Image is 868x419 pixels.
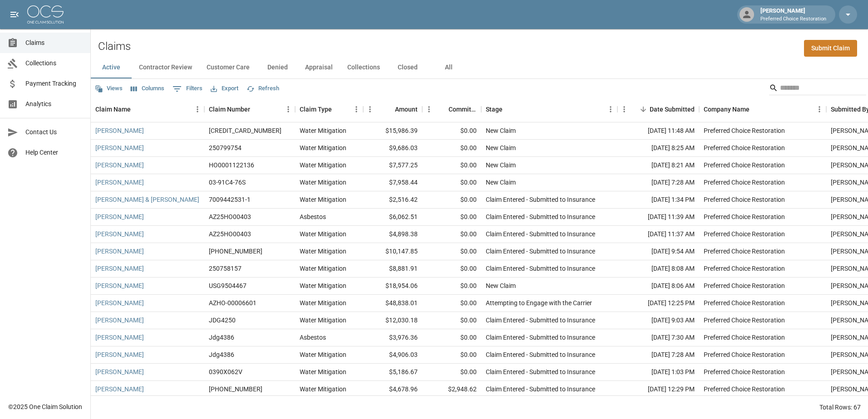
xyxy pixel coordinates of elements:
[300,350,346,359] div: Water Mitigation
[617,346,699,364] div: [DATE] 7:28 AM
[486,143,516,152] div: New Claim
[95,385,144,394] a: [PERSON_NAME]
[300,126,346,135] div: Water Mitigation
[95,316,144,325] a: [PERSON_NAME]
[95,350,144,359] a: [PERSON_NAME]
[332,103,345,116] button: Sort
[209,178,246,187] div: 03-91C4-76S
[395,97,418,122] div: Amount
[819,403,861,412] div: Total Rows: 67
[704,126,785,135] div: Preferred Choice Restoration
[382,103,395,116] button: Sort
[300,333,326,342] div: Asbestos
[132,57,199,78] button: Contractor Review
[95,178,144,187] a: [PERSON_NAME]
[422,312,481,329] div: $0.00
[209,385,262,394] div: 1006-43-2414
[704,333,785,342] div: Preferred Choice Restoration
[95,281,144,290] a: [PERSON_NAME]
[5,5,24,24] button: open drawer
[191,102,204,116] button: Menu
[699,97,826,122] div: Company Name
[250,103,263,116] button: Sort
[617,97,699,122] div: Date Submitted
[27,5,64,24] img: ocs-logo-white-transparent.png
[486,247,595,256] div: Claim Entered - Submitted to Insurance
[95,229,144,239] a: [PERSON_NAME]
[704,367,785,376] div: Preferred Choice Restoration
[300,298,346,307] div: Water Mitigation
[209,367,242,376] div: 0390X062V
[486,195,595,204] div: Claim Entered - Submitted to Insurance
[617,312,699,329] div: [DATE] 9:03 AM
[617,157,699,174] div: [DATE] 8:21 AM
[486,385,595,394] div: Claim Entered - Submitted to Insurance
[300,367,346,376] div: Water Mitigation
[422,346,481,364] div: $0.00
[704,350,785,359] div: Preferred Choice Restoration
[617,243,699,260] div: [DATE] 9:54 AM
[363,364,422,381] div: $5,186.67
[363,295,422,312] div: $48,838.01
[422,329,481,346] div: $0.00
[300,247,346,256] div: Water Mitigation
[617,140,699,157] div: [DATE] 8:25 AM
[704,281,785,290] div: Preferred Choice Restoration
[422,209,481,226] div: $0.00
[704,316,785,325] div: Preferred Choice Restoration
[363,174,422,191] div: $7,958.44
[363,97,422,122] div: Amount
[422,140,481,157] div: $0.00
[617,226,699,243] div: [DATE] 11:37 AM
[91,57,868,78] div: dynamic tabs
[209,97,250,122] div: Claim Number
[363,346,422,364] div: $4,906.03
[422,260,481,278] div: $0.00
[363,312,422,329] div: $12,030.18
[704,247,785,256] div: Preferred Choice Restoration
[704,264,785,273] div: Preferred Choice Restoration
[25,58,83,68] span: Collections
[486,350,595,359] div: Claim Entered - Submitted to Insurance
[363,157,422,174] div: $7,577.25
[617,122,699,140] div: [DATE] 11:48 AM
[209,143,242,152] div: 250799754
[95,247,144,256] a: [PERSON_NAME]
[300,178,346,187] div: Water Mitigation
[422,278,481,295] div: $0.00
[486,229,595,239] div: Claim Entered - Submitted to Insurance
[617,295,699,312] div: [DATE] 12:25 PM
[128,82,167,96] button: Select columns
[387,57,428,78] button: Closed
[422,295,481,312] div: $0.00
[95,264,144,273] a: [PERSON_NAME]
[95,143,144,152] a: [PERSON_NAME]
[257,57,298,78] button: Denied
[300,195,346,204] div: Water Mitigation
[95,212,144,221] a: [PERSON_NAME]
[428,57,469,78] button: All
[244,82,281,96] button: Refresh
[422,102,436,116] button: Menu
[486,316,595,325] div: Claim Entered - Submitted to Insurance
[422,243,481,260] div: $0.00
[300,316,346,325] div: Water Mitigation
[300,212,326,221] div: Asbestos
[363,191,422,209] div: $2,516.42
[486,161,516,170] div: New Claim
[199,57,257,78] button: Customer Care
[208,82,241,96] button: Export
[350,102,363,116] button: Menu
[93,82,125,96] button: Views
[363,140,422,157] div: $9,686.03
[617,364,699,381] div: [DATE] 1:03 PM
[804,40,857,57] a: Submit Claim
[363,226,422,243] div: $4,898.38
[25,148,83,157] span: Help Center
[209,281,247,290] div: USG9504467
[8,402,82,411] div: © 2025 One Claim Solution
[486,178,516,187] div: New Claim
[422,226,481,243] div: $0.00
[617,174,699,191] div: [DATE] 7:28 AM
[486,333,595,342] div: Claim Entered - Submitted to Insurance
